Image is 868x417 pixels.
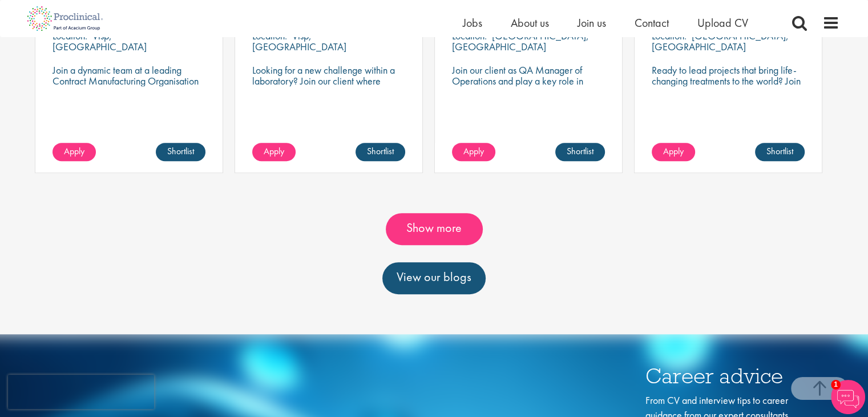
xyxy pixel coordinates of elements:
p: Join our client as QA Manager of Operations and play a key role in maintaining top-tier quality s... [452,65,605,97]
a: About us [511,15,549,30]
a: Apply [652,143,695,161]
a: Upload CV [697,15,748,30]
span: Apply [64,145,84,157]
a: Shortlist [156,143,205,161]
span: Apply [463,145,484,157]
img: Chatbot [831,380,865,414]
a: Apply [252,143,296,161]
p: Visp, [GEOGRAPHIC_DATA] [252,29,346,53]
p: [GEOGRAPHIC_DATA], [GEOGRAPHIC_DATA] [652,29,789,53]
a: Apply [452,143,495,161]
a: View our blogs [382,262,486,294]
h3: Career advice [645,365,800,387]
a: Shortlist [755,143,805,161]
a: Jobs [463,15,482,30]
a: Show more [386,213,483,245]
iframe: reCAPTCHA [8,375,154,409]
span: Apply [663,145,684,157]
span: Apply [264,145,284,157]
p: Join a dynamic team at a leading Contract Manufacturing Organisation and contribute to groundbrea... [53,65,205,108]
span: 1 [831,380,841,390]
a: Apply [53,143,96,161]
p: Visp, [GEOGRAPHIC_DATA] [53,29,147,53]
a: Contact [635,15,669,30]
p: Ready to lead projects that bring life-changing treatments to the world? Join our client at the f... [652,65,805,119]
p: Looking for a new challenge within a laboratory? Join our client where every experiment brings us... [252,65,405,108]
a: Shortlist [356,143,405,161]
a: Join us [578,15,606,30]
p: [GEOGRAPHIC_DATA], [GEOGRAPHIC_DATA] [452,29,589,53]
a: Shortlist [555,143,605,161]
